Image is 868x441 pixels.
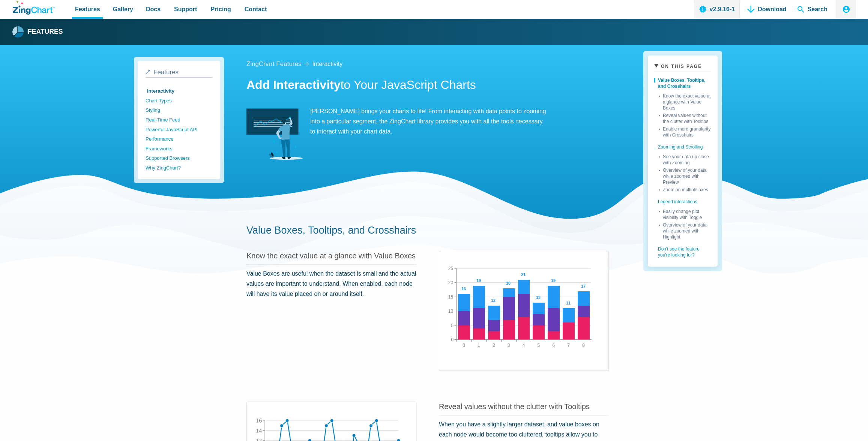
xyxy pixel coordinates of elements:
a: Why ZingChart? [146,163,212,173]
p: Value Boxes are useful when the dataset is small and the actual values are important to understan... [246,268,416,299]
a: Zooming and Scrolling [654,138,711,152]
a: Supported Browsers [146,153,212,163]
a: Real-Time Feed [146,115,212,125]
a: Easily change plot visibility with Toggle [659,207,711,220]
a: Zoom on multiple axes [659,185,711,193]
a: Value Boxes, Tooltips, and Crosshairs [246,225,416,236]
a: ZingChart Logo. Click to return to the homepage [13,1,55,15]
span: Support [174,4,197,14]
a: Know the exact value at a glance with Value Boxes [246,252,416,260]
a: Performance [146,134,212,144]
a: Overview of your data while zoomed with Preview [659,166,711,185]
strong: Add Interactivity [246,78,341,91]
a: interactivity [312,59,342,69]
a: Interactivity [146,86,212,96]
a: Chart Types [146,96,212,106]
span: Gallery [113,4,133,14]
span: Docs [146,4,161,14]
strong: Features [28,28,63,35]
a: Enable more granularity with Crosshairs [659,124,711,138]
span: Features [75,4,100,14]
a: Features [13,26,63,37]
a: Powerful JavaScript API [146,125,212,135]
span: Features [153,69,179,76]
a: ZingChart Features [246,59,301,70]
img: Interactivity Image [246,106,303,162]
a: Frameworks [146,144,212,154]
a: Styling [146,105,212,115]
span: Pricing [210,4,231,14]
a: Legend interactions [654,193,711,207]
summary: On This Page [654,62,711,72]
a: Overview of your data while zoomed with Highlight [659,220,711,240]
a: Don't see the feature you're looking for? [654,240,711,260]
h1: to Your JavaScript Charts [246,77,609,94]
a: Reveal values without the clutter with Tooltips [659,111,711,124]
a: Reveal values without the clutter with Tooltips [439,402,590,411]
p: [PERSON_NAME] brings your charts to life! From interacting with data points to zooming into a par... [246,106,547,137]
a: See your data up close with Zooming [659,152,711,166]
a: Features [146,69,212,78]
a: Know the exact value at a glance with Value Boxes [659,91,711,111]
span: Contact [245,4,267,14]
a: Value Boxes, Tooltips, and Crosshairs [654,75,711,91]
